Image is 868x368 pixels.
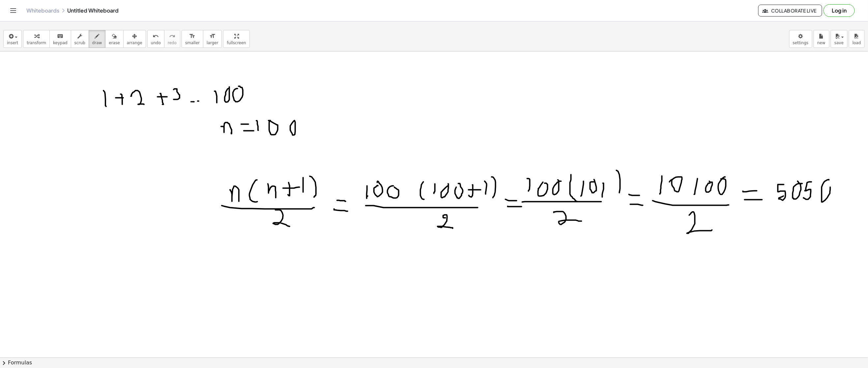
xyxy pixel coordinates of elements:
button: scrub [71,30,89,48]
button: insert [3,30,22,48]
span: new [817,41,825,45]
span: keypad [53,41,68,45]
i: format_size [209,32,216,40]
span: draw [92,41,102,45]
span: scrub [74,41,85,45]
a: Whiteboards [26,7,59,14]
button: format_sizesmaller [182,30,203,48]
button: arrange [123,30,146,48]
span: larger [207,41,218,45]
i: redo [169,32,175,40]
button: transform [23,30,50,48]
button: new [814,30,829,48]
i: keyboard [57,32,63,40]
button: format_sizelarger [203,30,222,48]
span: load [853,41,861,45]
button: redoredo [164,30,180,48]
i: format_size [189,32,195,40]
span: redo [168,41,177,45]
span: fullscreen [227,41,246,45]
button: fullscreen [223,30,249,48]
button: save [831,30,848,48]
span: erase [109,41,120,45]
button: Toggle navigation [8,5,18,16]
button: keyboardkeypad [49,30,71,48]
button: Collaborate Live [758,5,822,16]
span: save [834,41,844,45]
span: arrange [127,41,142,45]
span: transform [27,41,46,45]
span: insert [7,41,18,45]
button: draw [89,30,106,48]
span: Collaborate Live [764,8,817,14]
button: settings [789,30,812,48]
span: smaller [185,41,200,45]
button: undoundo [147,30,164,48]
span: settings [793,41,809,45]
i: undo [153,32,159,40]
span: undo [151,41,161,45]
button: erase [105,30,123,48]
button: Log in [824,4,855,17]
button: load [849,30,865,48]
